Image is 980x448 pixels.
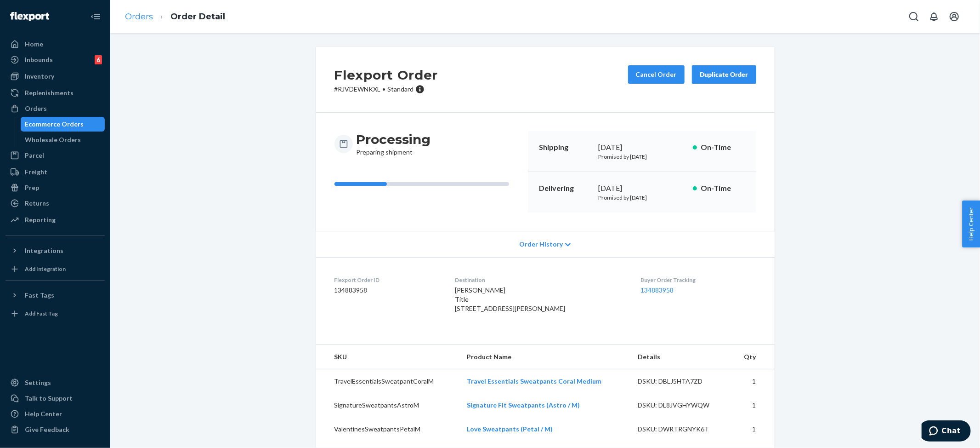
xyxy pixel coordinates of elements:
[118,3,232,30] ol: breadcrumbs
[316,417,460,441] td: ValentinesSweatpantsPetalM
[6,375,105,390] a: Settings
[467,425,553,433] a: Love Sweatpants (Petal / M)
[925,7,943,26] button: Open notifications
[6,306,105,321] a: Add Fast Tag
[25,394,73,403] div: Talk to Support
[334,286,441,295] dd: 134883958
[316,345,460,369] th: SKU
[638,401,724,410] div: DSKU: DL8JVGHYWQW
[638,425,724,434] div: DSKU: DWRTRGNYK6T
[25,199,49,208] div: Returns
[25,183,39,192] div: Prep
[25,40,43,49] div: Home
[922,420,971,443] iframe: Opens a widget where you can chat to one of our agents
[25,167,47,177] div: Freight
[25,265,66,273] div: Add Integration
[6,86,105,100] a: Replenishments
[86,7,105,26] button: Close Navigation
[334,65,438,85] h2: Flexport Order
[539,142,591,153] p: Shipping
[692,65,756,84] button: Duplicate Order
[599,194,685,201] p: Promised by [DATE]
[630,345,731,369] th: Details
[6,196,105,211] a: Returns
[25,135,81,144] div: Wholesale Orders
[962,201,980,247] button: Help Center
[700,70,748,79] div: Duplicate Order
[701,183,745,194] p: On-Time
[25,55,53,64] div: Inbounds
[388,85,414,93] span: Standard
[455,286,565,312] span: [PERSON_NAME] Title [STREET_ADDRESS][PERSON_NAME]
[599,142,685,153] div: [DATE]
[383,85,386,93] span: •
[25,310,58,317] div: Add Fast Tag
[6,213,105,227] a: Reporting
[701,142,745,153] p: On-Time
[6,52,105,67] a: Inbounds6
[519,240,563,249] span: Order History
[25,378,51,387] div: Settings
[357,131,431,157] div: Preparing shipment
[628,65,685,84] button: Cancel Order
[455,276,626,284] dt: Destination
[467,377,601,385] a: Travel Essentials Sweatpants Coral Medium
[640,276,756,284] dt: Buyer Order Tracking
[6,262,105,276] a: Add Integration
[357,131,431,148] h3: Processing
[731,369,775,394] td: 1
[316,393,460,417] td: SignatureSweatpantsAstroM
[640,286,674,294] a: 134883958
[6,391,105,406] button: Talk to Support
[731,393,775,417] td: 1
[25,120,84,129] div: Ecommerce Orders
[731,417,775,441] td: 1
[316,369,460,394] td: TravelEssentialsSweatpantCoralM
[6,37,105,52] a: Home
[25,72,54,81] div: Inventory
[6,243,105,258] button: Integrations
[25,425,69,434] div: Give Feedback
[539,183,591,194] p: Delivering
[25,88,74,98] div: Replenishments
[25,215,56,224] div: Reporting
[905,7,923,26] button: Open Search Box
[25,291,54,300] div: Fast Tags
[6,422,105,437] button: Give Feedback
[125,11,153,22] a: Orders
[25,409,62,419] div: Help Center
[6,148,105,163] a: Parcel
[6,165,105,179] a: Freight
[459,345,630,369] th: Product Name
[10,12,49,21] img: Flexport logo
[467,401,580,409] a: Signature Fit Sweatpants (Astro / M)
[6,407,105,421] a: Help Center
[334,276,441,284] dt: Flexport Order ID
[945,7,963,26] button: Open account menu
[170,11,225,22] a: Order Detail
[21,132,105,147] a: Wholesale Orders
[334,85,438,94] p: # RJVDEWNKXL
[6,288,105,303] button: Fast Tags
[6,180,105,195] a: Prep
[638,377,724,386] div: DSKU: DBLJ5HTA7ZD
[731,345,775,369] th: Qty
[6,69,105,84] a: Inventory
[25,246,63,255] div: Integrations
[95,55,102,64] div: 6
[25,104,47,113] div: Orders
[599,183,685,194] div: [DATE]
[599,153,685,161] p: Promised by [DATE]
[21,117,105,132] a: Ecommerce Orders
[25,151,44,160] div: Parcel
[6,101,105,116] a: Orders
